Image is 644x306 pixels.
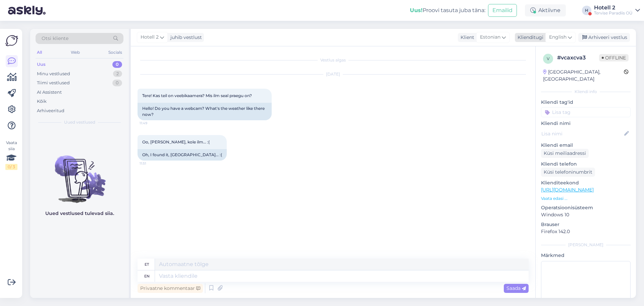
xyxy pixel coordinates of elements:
[578,33,630,42] div: Arhiveeri vestlus
[64,119,95,125] span: Uued vestlused
[541,142,631,149] p: Kliendi email
[480,34,500,41] span: Estonian
[541,204,631,211] p: Operatsioonisüsteem
[138,103,272,120] div: Hello! Do you have a webcam? What's the weather like there now?
[541,211,631,218] p: Windows 10
[138,149,227,161] div: Oh, I found it, [GEOGRAPHIC_DATA]... :(
[37,71,70,77] div: Minu vestlused
[541,99,631,106] p: Kliendi tag'id
[112,80,122,86] div: 0
[557,54,599,62] div: # vcaxcva3
[582,6,591,15] div: H
[488,4,517,17] button: Emailid
[140,121,165,126] span: 11:49
[138,284,203,293] div: Privaatne kommentaar
[37,80,70,86] div: Tiimi vestlused
[107,48,123,57] div: Socials
[549,34,567,41] span: English
[30,143,129,204] img: No chats
[547,56,549,61] span: v
[525,4,566,16] div: Aktiivne
[410,6,485,14] div: Proovi tasuta juba täna:
[541,120,631,127] p: Kliendi nimi
[541,130,623,137] input: Lisa nimi
[140,161,165,166] span: 11:51
[37,89,62,96] div: AI Assistent
[541,187,594,193] a: [URL][DOMAIN_NAME]
[410,7,423,13] b: Uus!
[541,149,589,158] div: Küsi meiliaadressi
[142,93,252,98] span: Tere! Kas teil on veebikaamera? Mis ilm seal praegu on?
[45,210,114,217] p: Uued vestlused tulevad siia.
[541,228,631,235] p: Firefox 142.0
[37,107,64,114] div: Arhiveeritud
[599,54,629,61] span: Offline
[541,252,631,259] p: Märkmed
[541,168,595,177] div: Küsi telefoninumbrit
[69,48,81,57] div: Web
[42,35,68,42] span: Otsi kliente
[168,34,202,41] div: juhib vestlust
[594,5,640,16] a: Hotell 2Tervise Paradiis OÜ
[541,242,631,248] div: [PERSON_NAME]
[541,179,631,186] p: Klienditeekond
[541,195,631,202] p: Vaata edasi ...
[37,98,47,105] div: Kõik
[506,285,526,291] span: Saada
[36,48,43,57] div: All
[515,34,543,41] div: Klienditugi
[541,161,631,168] p: Kliendi telefon
[541,89,631,95] div: Kliendi info
[145,259,149,270] div: et
[594,5,633,10] div: Hotell 2
[5,34,18,47] img: Askly Logo
[37,61,46,68] div: Uus
[541,107,631,117] input: Lisa tag
[112,61,122,68] div: 0
[543,69,624,83] div: [GEOGRAPHIC_DATA], [GEOGRAPHIC_DATA]
[138,57,529,63] div: Vestlus algas
[458,34,474,41] div: Klient
[113,71,122,77] div: 2
[144,270,150,282] div: en
[5,164,17,170] div: 0 / 3
[5,140,17,170] div: Vaata siia
[541,221,631,228] p: Brauser
[142,139,210,144] span: Oo, [PERSON_NAME], kole ilm... :(
[141,34,159,41] span: Hotell 2
[138,71,529,77] div: [DATE]
[594,10,633,16] div: Tervise Paradiis OÜ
